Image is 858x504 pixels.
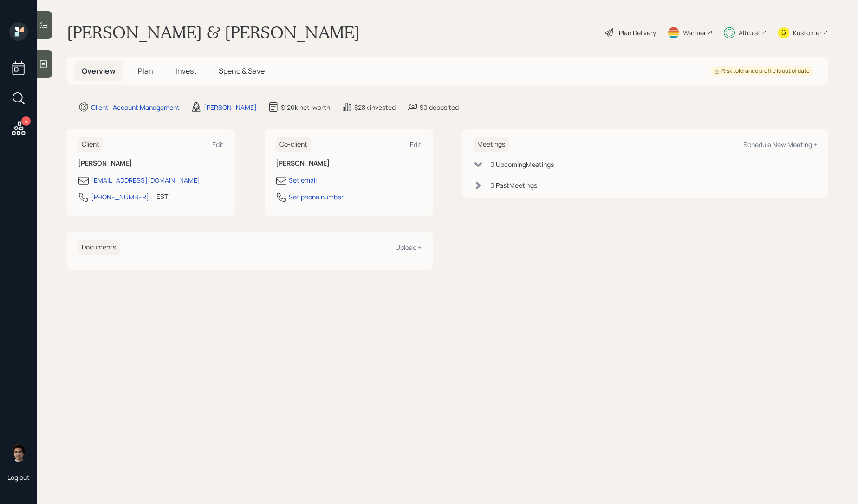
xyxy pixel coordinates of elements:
[276,137,311,152] h6: Co-client
[78,240,120,255] h6: Documents
[82,66,116,76] span: Overview
[490,180,537,190] div: 0 Past Meeting s
[420,102,459,112] div: $0 deposited
[743,140,817,149] div: Schedule New Meeting +
[739,28,760,38] div: Altruist
[490,159,554,169] div: 0 Upcoming Meeting s
[21,116,31,126] div: 4
[683,28,706,38] div: Warmer
[619,28,656,38] div: Plan Delivery
[91,102,180,112] div: Client · Account Management
[289,175,317,185] div: Set email
[474,137,509,152] h6: Meetings
[276,159,422,167] h6: [PERSON_NAME]
[7,473,30,482] div: Log out
[156,191,168,201] div: EST
[138,66,153,76] span: Plan
[212,140,224,149] div: Edit
[396,243,422,252] div: Upload +
[9,443,28,462] img: harrison-schaefer-headshot-2.png
[175,66,196,76] span: Invest
[793,28,822,38] div: Kustomer
[78,159,224,167] h6: [PERSON_NAME]
[410,140,422,149] div: Edit
[289,192,344,202] div: Set phone number
[67,22,360,43] h1: [PERSON_NAME] & [PERSON_NAME]
[714,67,810,75] div: Risk tolerance profile is out of date
[281,102,330,112] div: $120k net-worth
[91,175,200,185] div: [EMAIL_ADDRESS][DOMAIN_NAME]
[78,137,103,152] h6: Client
[219,66,265,76] span: Spend & Save
[204,102,257,112] div: [PERSON_NAME]
[91,192,149,202] div: [PHONE_NUMBER]
[354,102,396,112] div: $28k invested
